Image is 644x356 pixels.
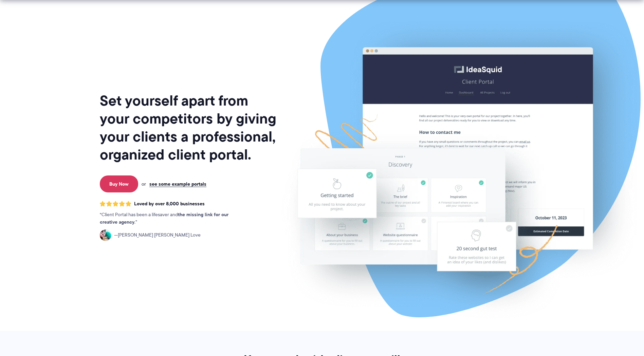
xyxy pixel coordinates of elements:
[142,181,146,187] span: or
[134,201,205,207] span: Loved by over 8,000 businesses
[100,211,242,226] p: Client Portal has been a lifesaver and .
[100,175,138,192] a: Buy Now
[100,92,278,164] h1: Set yourself apart from your competitors by giving your clients a professional, organized client ...
[149,181,206,187] a: see some example portals
[100,211,228,226] strong: the missing link for our creative agency
[114,231,201,239] span: [PERSON_NAME] [PERSON_NAME] Love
